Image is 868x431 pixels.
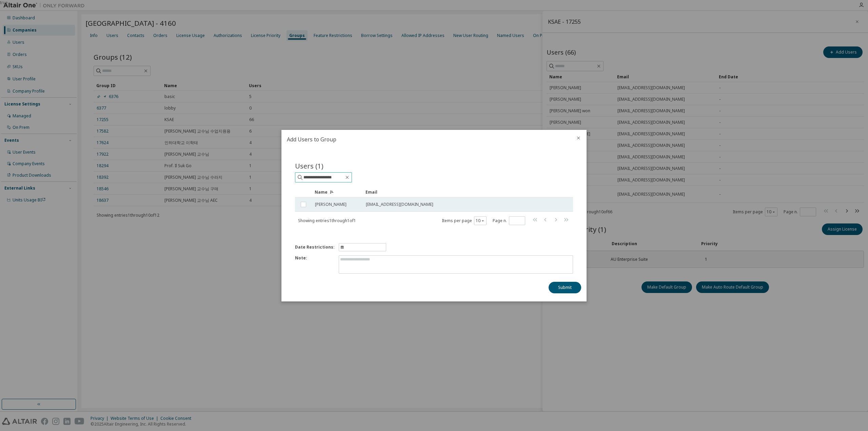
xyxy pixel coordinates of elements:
[295,244,335,250] label: Date Restrictions:
[493,216,525,225] span: Page n.
[366,187,520,197] div: Email
[476,218,485,223] button: 10
[549,282,581,293] button: Submit
[339,243,386,251] button: information
[576,135,581,141] button: close
[366,202,433,207] span: [EMAIL_ADDRESS][DOMAIN_NAME]
[281,130,570,149] h2: Add Users to Group
[295,255,335,274] label: Note:
[315,187,360,197] div: Name
[295,161,323,171] span: Users (1)
[315,202,347,207] span: [PERSON_NAME]
[442,216,487,225] span: Items per page
[298,217,356,223] span: Showing entries 1 through 1 of 1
